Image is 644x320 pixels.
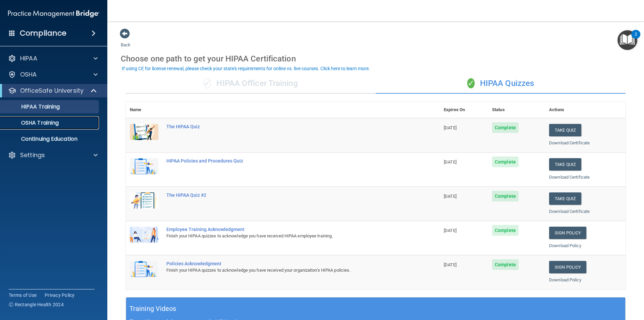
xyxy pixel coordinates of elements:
span: ✓ [467,78,475,88]
span: [DATE] [444,228,457,233]
img: PMB logo [8,7,99,20]
div: Finish your HIPAA quizzes to acknowledge you have received your organization’s HIPAA policies. [166,266,406,274]
div: Choose one path to get your HIPAA Certification [121,49,631,68]
p: HIPAA [20,54,37,62]
div: The HIPAA Quiz [166,124,406,129]
div: HIPAA Quizzes [376,74,626,94]
a: Settings [8,151,98,159]
p: Settings [20,151,45,159]
div: If using CE for license renewal, please check your state's requirements for online vs. live cours... [122,66,370,71]
span: Complete [492,191,519,201]
p: OfficeSafe University [20,87,84,95]
a: Download Certificate [549,209,590,214]
th: Status [488,102,545,118]
a: OfficeSafe University [8,87,97,95]
span: Complete [492,156,519,167]
div: Employee Training Acknowledgment [166,227,406,232]
a: Download Certificate [549,140,590,145]
span: Ⓒ Rectangle Health 2024 [9,301,64,308]
p: OSHA Training [4,120,59,126]
h5: Training Videos [129,303,176,315]
span: [DATE] [444,125,457,130]
th: Actions [545,102,626,118]
a: OSHA [8,71,98,79]
a: Sign Policy [549,261,586,273]
a: Privacy Policy [45,292,75,299]
span: [DATE] [444,194,457,199]
div: Policies Acknowledgment [166,261,406,266]
button: Take Quiz [549,158,581,171]
a: Download Policy [549,277,581,282]
span: Complete [492,225,519,236]
span: [DATE] [444,159,457,165]
span: Complete [492,259,519,270]
div: HIPAA Officer Training [126,74,376,94]
button: Open Resource Center, 2 new notifications [618,30,637,50]
h4: Compliance [20,29,66,38]
th: Name [126,102,162,118]
p: HIPAA Training [4,103,60,110]
div: 2 [635,34,637,43]
div: Finish your HIPAA quizzes to acknowledge you have received HIPAA employee training. [166,232,406,240]
a: Download Policy [549,243,581,248]
span: [DATE] [444,262,457,267]
button: Take Quiz [549,124,581,136]
a: Back [121,34,130,47]
span: Complete [492,122,519,133]
span: ✓ [204,78,211,88]
button: If using CE for license renewal, please check your state's requirements for online vs. live cours... [121,65,371,72]
a: Download Certificate [549,175,590,180]
a: HIPAA [8,54,98,62]
div: The HIPAA Quiz #2 [166,192,406,198]
p: Continuing Education [4,136,96,142]
button: Take Quiz [549,192,581,205]
div: HIPAA Policies and Procedures Quiz [166,158,406,164]
a: Sign Policy [549,227,586,239]
th: Expires On [440,102,488,118]
a: Terms of Use [9,292,37,299]
p: OSHA [20,71,37,79]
